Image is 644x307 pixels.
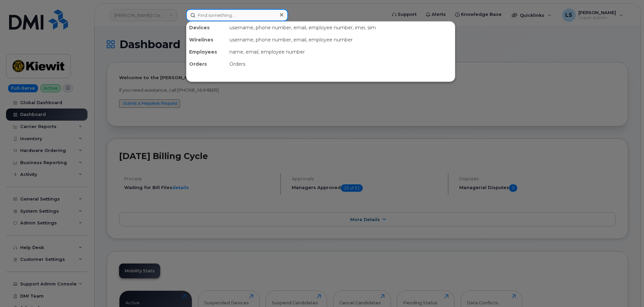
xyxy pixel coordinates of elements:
div: Orders [186,58,227,70]
div: username, phone number, email, employee number, imei, sim [227,22,455,34]
div: Devices [186,22,227,34]
div: name, email, employee number [227,46,455,58]
div: username, phone number, email, employee number [227,34,455,46]
div: Employees [186,46,227,58]
div: Wirelines [186,34,227,46]
iframe: Messenger Launcher [615,278,639,302]
div: Orders [227,58,455,70]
